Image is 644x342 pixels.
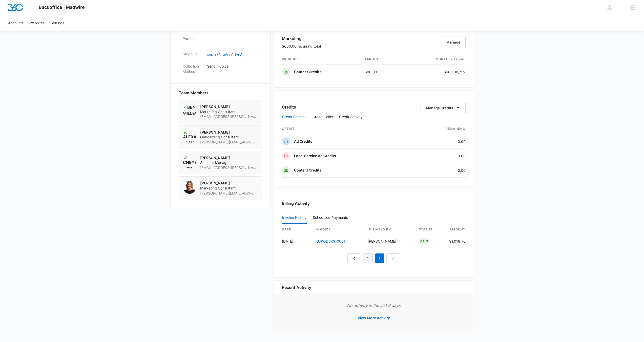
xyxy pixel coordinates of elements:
[282,200,466,206] h3: Billing Activity
[183,155,196,168] img: Cheyenne von Hoene
[200,114,258,119] span: [EMAIL_ADDRESS][PERSON_NAME][DOMAIN_NAME]
[183,130,196,143] img: Alexander Blaho
[179,60,262,77] div: Collection MethodSend Invoice
[183,36,203,41] dt: Partner
[282,224,312,235] th: date
[347,253,400,263] nav: Pagination
[412,163,466,178] td: 0.00
[294,153,336,158] p: Local Service Ad Credits
[361,54,404,65] th: amount
[183,51,203,56] dt: Stripe ID
[313,216,350,219] div: Scheduled Payments
[8,8,12,12] img: logo_orange.svg
[200,186,258,191] span: Marketing Consultant
[339,111,363,123] button: Credit Activity
[361,65,404,79] td: 600.00
[282,104,296,110] h3: Credits
[294,69,321,74] p: Content Credits
[282,235,312,247] td: [DATE]
[200,130,258,135] p: [PERSON_NAME]
[200,135,258,140] span: Onboarding Consultant
[282,123,412,134] th: credit
[179,48,262,60] div: Stripe IDcus_SkNfgAnrY4tyrO
[207,63,258,69] p: Send Invoice
[415,224,445,235] th: status
[282,44,321,49] p: $600.00 recurring total
[412,149,466,163] td: 0.00
[312,224,364,235] th: invoice
[445,235,466,247] td: $1,018.70
[200,160,258,165] span: Success Manager
[200,191,258,196] span: [PERSON_NAME][EMAIL_ADDRESS][PERSON_NAME][DOMAIN_NAME]
[200,109,258,114] span: Marketing Consultant
[56,30,85,33] div: Keywords by Traffic
[5,15,27,31] a: Accounts
[364,235,414,247] td: [PERSON_NAME]
[200,104,258,109] p: [PERSON_NAME]
[282,284,311,290] h6: Recent Activity
[419,238,429,244] div: Paid
[179,90,209,96] span: Team Members
[39,5,85,10] span: Backoffice | Madwire
[282,54,361,65] th: product
[282,111,306,123] button: Credit Balance
[412,123,466,134] th: Remaining
[441,36,466,48] button: Manage
[207,52,242,56] a: cus_SkNfgAnrY4tyrO
[294,139,312,144] p: Ad Credits
[200,165,258,170] span: [EMAIL_ADDRESS][PERSON_NAME][DOMAIN_NAME]
[294,168,321,173] p: Content Credits
[183,104,196,117] img: Ben Miller
[364,224,414,235] th: Initiated By
[313,111,333,123] button: Credit Holds
[207,36,258,41] p: -
[316,239,345,243] a: UJKQDBK9-0001
[8,13,12,17] img: website_grey.svg
[183,63,203,74] dt: Collection Method
[14,29,18,33] img: tab_domain_overview_orange.svg
[421,102,466,114] button: Manage Credits
[183,181,196,194] img: Erika Wenzel
[27,15,48,31] a: Websites
[179,33,262,48] div: Partner-
[282,302,466,308] p: No activity in the last 3 days
[50,29,54,33] img: tab_keywords_by_traffic_grey.svg
[200,140,258,145] span: [PERSON_NAME][EMAIL_ADDRESS][PERSON_NAME][DOMAIN_NAME]
[404,54,466,65] th: monthly total
[412,134,466,149] td: 0.00
[442,69,466,75] p: $600.00
[14,8,25,12] div: v 4.0.25
[200,181,258,186] p: [PERSON_NAME]
[375,253,384,263] em: 2
[13,13,56,17] div: Domain: [DOMAIN_NAME]
[19,30,45,33] div: Domain Overview
[352,312,395,324] button: View More Activity
[363,253,373,263] a: Page 1
[458,70,466,74] span: /mo.
[48,15,67,31] a: Settings
[445,224,466,235] th: amount
[282,35,321,41] h3: Marketing
[200,155,258,160] p: [PERSON_NAME]
[347,253,361,263] a: Previous Page
[282,212,307,224] button: Invoice History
